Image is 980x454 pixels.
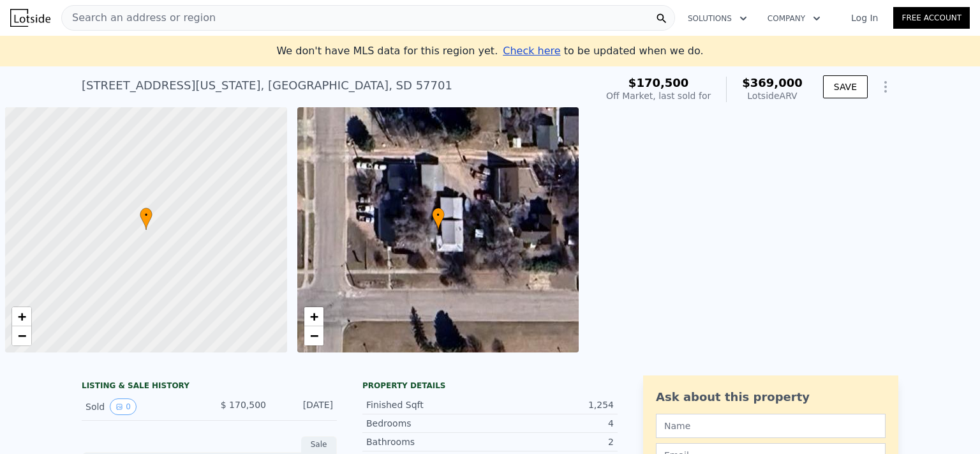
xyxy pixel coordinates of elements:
a: Zoom out [304,326,323,345]
button: Solutions [678,7,757,30]
span: $ 170,500 [221,400,266,410]
a: Zoom in [304,307,323,326]
div: • [140,208,152,230]
div: to be updated when we do. [503,43,703,59]
span: • [140,209,152,221]
button: Company [757,7,831,30]
div: Lotside ARV [742,89,803,102]
div: Sale [301,436,337,453]
div: Off Market, last sold for [606,89,711,102]
div: 1,254 [490,398,614,411]
span: Search an address or region [62,10,216,26]
div: LISTING & SALE HISTORY [82,381,337,393]
div: [STREET_ADDRESS][US_STATE] , [GEOGRAPHIC_DATA] , SD 57701 [82,77,452,95]
span: • [432,209,445,221]
span: + [18,308,26,324]
div: Property details [362,381,618,391]
button: View historical data [110,398,137,415]
a: Zoom in [12,307,31,326]
div: Bathrooms [366,435,490,448]
span: + [309,308,318,324]
span: $170,500 [628,76,689,89]
span: − [309,328,318,344]
input: Name [656,414,886,438]
a: Zoom out [12,326,31,345]
div: Finished Sqft [366,398,490,411]
div: Sold [85,398,199,415]
div: We don't have MLS data for this region yet. [276,43,703,59]
div: Bedrooms [366,417,490,430]
div: 2 [490,435,614,448]
div: Ask about this property [656,388,886,406]
span: $369,000 [742,76,803,89]
a: Free Account [893,7,970,29]
div: 4 [490,417,614,430]
div: [DATE] [276,398,333,415]
button: Show Options [873,74,898,100]
img: Lotside [10,9,50,27]
span: Check here [503,45,560,57]
span: − [18,328,26,344]
button: SAVE [823,75,868,98]
a: Log In [836,11,893,24]
div: • [432,208,445,230]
